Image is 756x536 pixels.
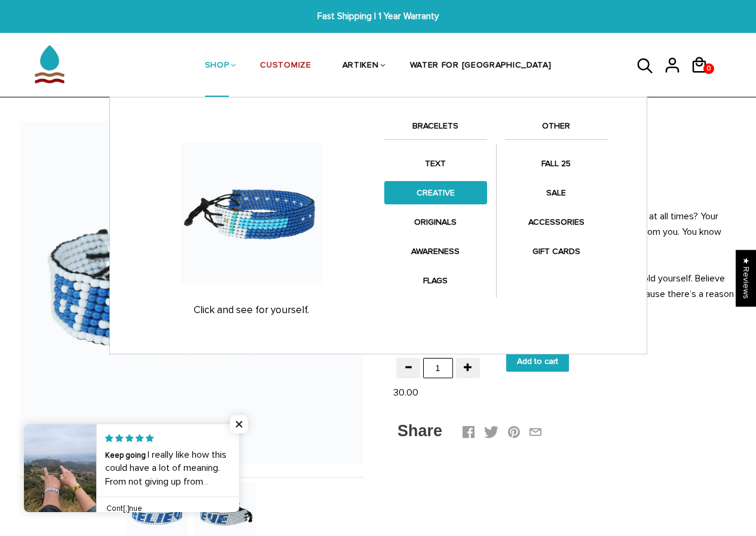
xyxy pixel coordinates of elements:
[704,60,714,77] span: 0
[260,35,311,98] a: CUSTOMIZE
[393,387,418,399] span: 30.00
[506,351,569,372] input: Add to cart
[410,35,552,98] a: WATER FOR [GEOGRAPHIC_DATA]
[20,121,363,465] img: Handmade Beaded ArtiKen Believe Blue and White Bracelet
[384,210,487,234] a: ORIGINALS
[384,119,487,139] a: BRACELETS
[505,210,608,234] a: ACCESSORIES
[736,250,756,307] div: Click to open Judge.me floating reviews tab
[230,415,248,433] span: Close popup widget
[505,152,608,175] a: FALL 25
[384,181,487,204] a: CREATIVE
[384,240,487,263] a: AWARENESS
[205,35,229,98] a: SHOP
[234,10,522,23] span: Fast Shipping | 1 Year Warranty
[690,78,717,79] a: 0
[342,35,379,98] a: ARTIKEN
[384,269,487,292] a: FLAGS
[505,181,608,204] a: SALE
[505,240,608,263] a: GIFT CARDS
[131,304,372,316] p: Click and see for yourself.
[505,119,608,139] a: OTHER
[384,152,487,175] a: TEXT
[397,422,442,440] span: Share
